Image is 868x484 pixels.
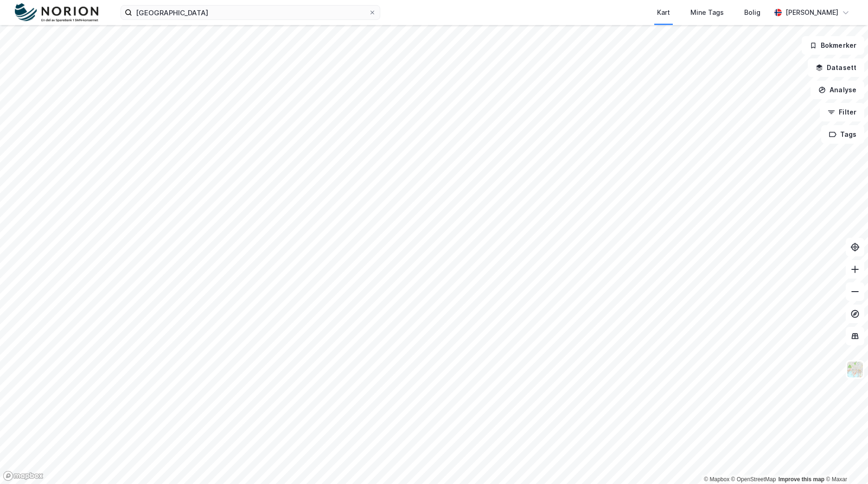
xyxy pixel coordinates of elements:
[657,7,670,18] div: Kart
[846,361,864,378] img: Z
[132,6,369,19] input: Søk på adresse, matrikkel, gårdeiere, leietakere eller personer
[821,125,864,144] button: Tags
[15,3,98,22] img: norion-logo.80e7a08dc31c2e691866.png
[785,7,838,18] div: [PERSON_NAME]
[744,7,760,18] div: Bolig
[3,471,44,481] a: Mapbox homepage
[704,476,729,483] a: Mapbox
[822,439,868,484] div: Kontrollprogram for chat
[822,439,868,484] iframe: Chat Widget
[820,103,864,121] button: Filter
[690,7,724,18] div: Mine Tags
[811,81,864,99] button: Analyse
[779,476,824,483] a: Improve this map
[731,476,776,483] a: OpenStreetMap
[802,36,864,55] button: Bokmerker
[808,58,864,77] button: Datasett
